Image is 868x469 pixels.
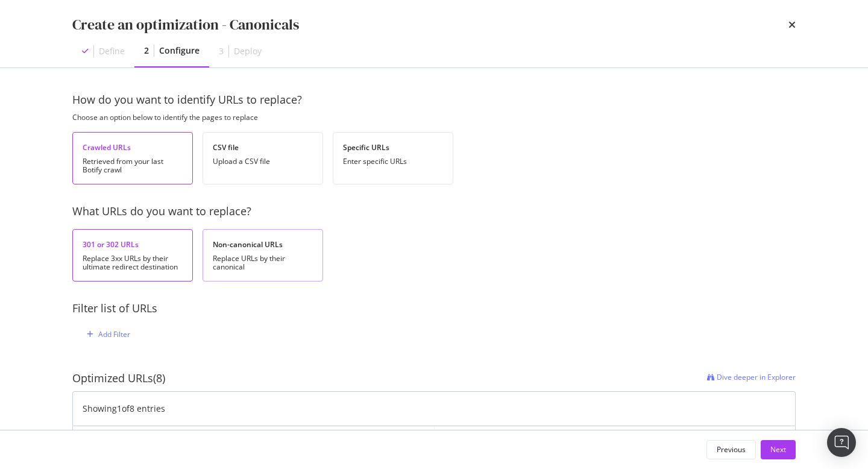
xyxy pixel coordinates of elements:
span: Dive deeper in Explorer [717,372,796,382]
div: Define [99,45,125,57]
div: Choose an option below to identify the pages to replace [72,113,796,122]
div: Deploy [234,45,262,57]
div: 301 or 302 URLs [83,239,183,250]
div: Specific URLs [343,142,443,153]
div: How do you want to identify URLs to replace? [72,92,796,108]
div: 2 [144,45,149,57]
div: Filter list of URLs [72,301,796,316]
div: Non-canonical URLs [213,239,313,250]
div: Optimized URLs (8) [72,371,165,386]
div: Replace 3xx URLs by their ultimate redirect destination [83,254,183,271]
th: Source URL [73,426,435,457]
div: Create an optimization - Canonicals [72,14,299,35]
div: Replace URLs by their canonical [213,254,313,271]
th: Ultimate Redirect Destination [435,426,795,457]
div: Enter specific URLs [343,157,443,166]
div: Showing 1 of 8 entries [83,403,165,415]
div: Add Filter [98,329,130,339]
div: Configure [159,45,200,57]
div: times [788,14,796,35]
div: Retrieved from your last Botify crawl [83,157,183,174]
div: Upload a CSV file [213,157,313,166]
div: Open Intercom Messenger [827,428,856,457]
div: Crawled URLs [83,142,183,153]
a: Dive deeper in Explorer [707,371,796,386]
div: Next [770,444,786,455]
button: Add Filter [82,327,130,342]
div: What URLs do you want to replace? [72,204,796,219]
button: Previous [706,440,756,459]
div: CSV file [213,142,313,153]
div: 3 [219,45,224,57]
button: Next [761,440,796,459]
div: Previous [717,444,746,455]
